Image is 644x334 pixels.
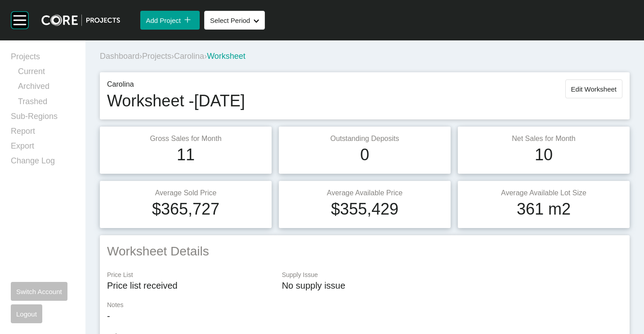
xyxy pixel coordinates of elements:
p: Net Sales for Month [465,134,622,144]
p: Average Available Price [286,188,443,198]
span: › [204,52,207,61]
h1: 10 [535,144,553,166]
button: Logout [11,304,42,323]
h1: $355,429 [331,198,398,220]
p: Average Sold Price [107,188,264,198]
a: Dashboard [100,52,139,61]
p: Outstanding Deposits [286,134,443,144]
span: Logout [16,310,37,318]
p: Supply Issue [282,271,622,280]
a: Archived [18,81,75,96]
span: Add Project [146,17,181,24]
a: Change Log [11,155,75,170]
a: Projects [142,52,171,61]
img: core-logo-dark.3138cae2.png [41,14,120,26]
p: Average Available Lot Size [465,188,622,198]
a: Current [18,66,75,81]
span: Switch Account [16,288,62,295]
p: Price list received [107,279,273,292]
h1: 0 [360,144,369,166]
span: Select Period [210,17,250,24]
p: No supply issue [282,279,622,292]
p: Gross Sales for Month [107,134,264,144]
h1: 361 m2 [517,198,571,220]
p: Price List [107,271,273,280]
a: Report [11,126,75,141]
h1: $365,727 [152,198,219,220]
p: Carolina [107,79,245,89]
p: - [107,310,622,322]
a: Sub-Regions [11,111,75,126]
h1: 11 [177,144,195,166]
h2: Worksheet Details [107,242,622,260]
span: Worksheet [207,52,246,61]
span: Edit Worksheet [571,85,617,93]
h1: Worksheet - [DATE] [107,90,245,112]
a: Projects [11,51,75,66]
a: Export [11,141,75,155]
button: Select Period [204,11,265,30]
button: Add Project [140,11,200,30]
p: Notes [107,301,622,310]
span: › [139,52,142,61]
span: › [171,52,174,61]
button: Edit Worksheet [565,79,622,98]
button: Switch Account [11,282,67,301]
a: Trashed [18,96,75,111]
a: Carolina [174,52,204,61]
